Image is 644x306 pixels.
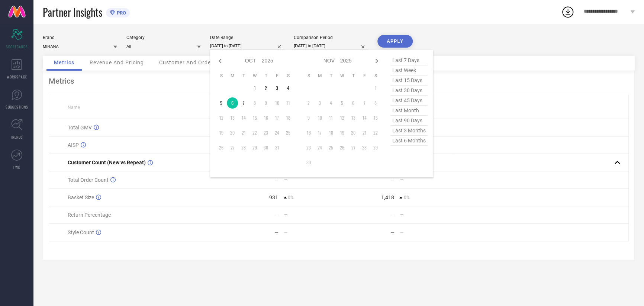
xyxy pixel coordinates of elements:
[403,195,409,200] span: 0%
[210,35,284,40] div: Date Range
[370,127,381,138] td: Sat Nov 22 2025
[271,142,283,153] td: Fri Oct 31 2025
[390,96,428,106] span: last 45 days
[216,112,227,123] td: Sun Oct 12 2025
[274,212,278,218] div: —
[390,75,428,86] span: last 15 days
[348,127,359,138] td: Thu Nov 20 2025
[68,194,94,200] span: Basket Size
[43,35,117,40] div: Brand
[325,127,337,138] td: Tue Nov 18 2025
[390,65,428,75] span: last week
[216,97,227,109] td: Sun Oct 05 2025
[6,44,28,49] span: SCORECARDS
[288,195,294,200] span: 0%
[260,127,271,138] td: Thu Oct 23 2025
[249,127,260,138] td: Wed Oct 22 2025
[216,127,227,138] td: Sun Oct 19 2025
[284,212,338,218] div: —
[314,73,325,79] th: Monday
[249,142,260,153] td: Wed Oct 29 2025
[370,83,381,94] td: Sat Nov 01 2025
[381,194,394,200] div: 1,418
[216,142,227,153] td: Sun Oct 26 2025
[325,73,337,79] th: Tuesday
[271,73,283,79] th: Friday
[238,73,249,79] th: Tuesday
[303,127,314,138] td: Sun Nov 16 2025
[359,73,370,79] th: Friday
[390,116,428,126] span: last 90 days
[6,104,28,110] span: SUGGESTIONS
[269,194,278,200] div: 931
[359,127,370,138] td: Fri Nov 21 2025
[325,97,337,109] td: Tue Nov 04 2025
[337,142,348,153] td: Wed Nov 26 2025
[390,55,428,65] span: last 7 days
[283,97,294,109] td: Sat Oct 11 2025
[337,97,348,109] td: Wed Nov 05 2025
[238,142,249,153] td: Tue Oct 28 2025
[249,83,260,94] td: Wed Oct 01 2025
[49,77,629,86] div: Metrics
[90,59,144,65] span: Revenue And Pricing
[68,160,146,165] span: Customer Count (New vs Repeat)
[68,105,80,110] span: Name
[348,112,359,123] td: Thu Nov 13 2025
[249,112,260,123] td: Wed Oct 15 2025
[337,112,348,123] td: Wed Nov 12 2025
[238,97,249,109] td: Tue Oct 07 2025
[10,134,23,140] span: TRENDS
[377,35,413,48] button: APPLY
[372,57,381,65] div: Next month
[68,142,79,148] span: AISP
[210,42,284,50] input: Select date range
[283,83,294,94] td: Sat Oct 04 2025
[271,112,283,123] td: Fri Oct 17 2025
[390,212,394,218] div: —
[13,164,20,170] span: FWD
[314,112,325,123] td: Mon Nov 10 2025
[303,142,314,153] td: Sun Nov 23 2025
[303,97,314,109] td: Sun Nov 02 2025
[238,127,249,138] td: Tue Oct 21 2025
[359,112,370,123] td: Fri Nov 14 2025
[390,106,428,116] span: last month
[348,73,359,79] th: Thursday
[370,112,381,123] td: Sat Nov 15 2025
[400,212,454,218] div: —
[348,97,359,109] td: Thu Nov 06 2025
[283,127,294,138] td: Sat Oct 25 2025
[68,212,111,218] span: Return Percentage
[216,57,225,65] div: Previous month
[348,142,359,153] td: Thu Nov 27 2025
[260,142,271,153] td: Thu Oct 30 2025
[284,230,338,235] div: —
[274,177,278,183] div: —
[43,4,102,20] span: Partner Insights
[260,83,271,94] td: Thu Oct 02 2025
[390,229,394,235] div: —
[238,112,249,123] td: Tue Oct 14 2025
[54,59,74,65] span: Metrics
[390,136,428,146] span: last 6 months
[370,73,381,79] th: Saturday
[249,73,260,79] th: Wednesday
[370,142,381,153] td: Sat Nov 29 2025
[314,97,325,109] td: Mon Nov 03 2025
[561,5,574,19] div: Open download list
[370,97,381,109] td: Sat Nov 08 2025
[325,112,337,123] td: Tue Nov 11 2025
[271,127,283,138] td: Fri Oct 24 2025
[68,229,94,235] span: Style Count
[271,83,283,94] td: Fri Oct 03 2025
[400,177,454,183] div: —
[303,73,314,79] th: Sunday
[68,125,92,131] span: Total GMV
[400,230,454,235] div: —
[303,112,314,123] td: Sun Nov 09 2025
[325,142,337,153] td: Tue Nov 25 2025
[303,157,314,168] td: Sun Nov 30 2025
[274,229,278,235] div: —
[337,73,348,79] th: Wednesday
